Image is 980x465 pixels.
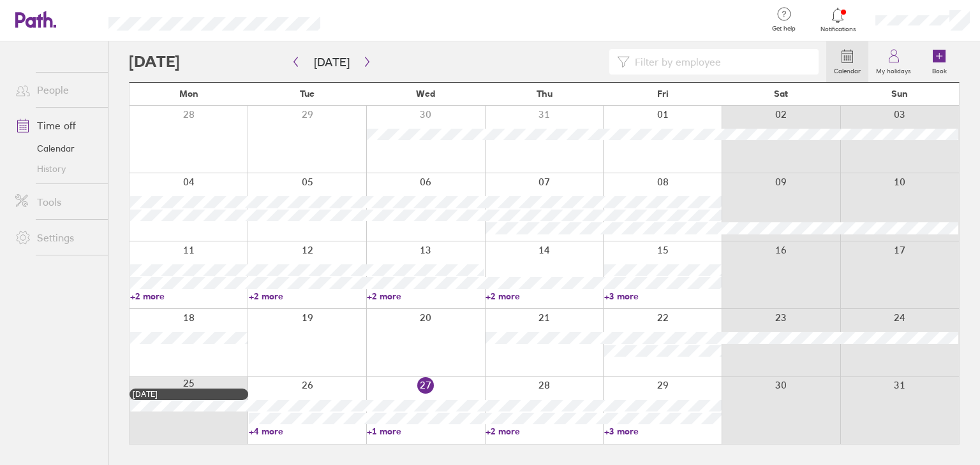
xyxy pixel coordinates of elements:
[774,89,788,99] span: Sat
[5,113,108,138] a: Time off
[826,64,868,75] label: Calendar
[130,290,248,302] a: +2 more
[179,89,198,99] span: Mon
[657,89,669,99] span: Fri
[249,426,366,437] a: +4 more
[826,41,868,82] a: Calendar
[604,426,722,437] a: +3 more
[5,77,108,103] a: People
[304,52,360,73] button: [DATE]
[249,290,366,302] a: +2 more
[763,25,805,32] span: Get help
[367,290,484,302] a: +2 more
[604,290,722,302] a: +3 more
[5,159,108,179] a: History
[300,89,315,99] span: Tue
[891,89,908,99] span: Sun
[367,426,484,437] a: +1 more
[919,41,960,82] a: Book
[817,25,859,33] span: Notifications
[817,6,859,33] a: Notifications
[5,138,108,159] a: Calendar
[5,225,108,250] a: Settings
[133,390,245,399] div: [DATE]
[486,290,603,302] a: +2 more
[5,189,108,215] a: Tools
[868,64,919,75] label: My holidays
[868,41,919,82] a: My holidays
[537,89,553,99] span: Thu
[630,50,811,74] input: Filter by employee
[924,64,954,75] label: Book
[486,426,603,437] a: +2 more
[416,89,435,99] span: Wed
